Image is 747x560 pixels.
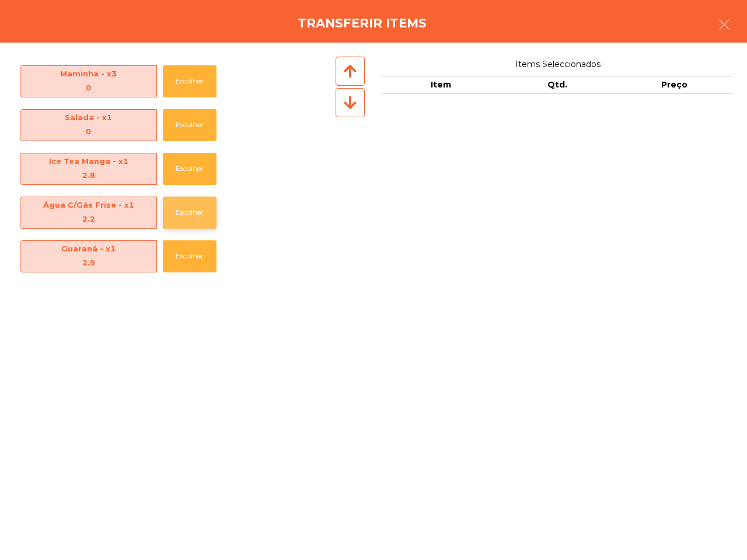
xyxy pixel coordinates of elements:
span: Ice Tea Manga - x1 [20,155,156,183]
h4: Transferir items [298,15,427,32]
th: Qtd. [499,76,616,94]
button: Escolher [163,109,217,141]
span: Maminha - x3 [20,67,156,96]
div: 2.8 [20,169,156,183]
th: Item [382,76,499,94]
span: Guaraná - x1 [20,242,156,271]
span: Água C/Gás Frize - x1 [20,198,156,227]
button: Escolher [163,240,217,272]
span: Salada - x1 [20,111,156,139]
div: 2.2 [20,212,156,226]
button: Escolher [163,153,217,185]
th: Preço [616,76,733,94]
button: Escolher [163,65,217,97]
div: 2.9 [20,256,156,270]
span: Items Seleccionados [382,57,733,72]
div: 0 [20,125,156,139]
div: 0 [20,81,156,95]
button: Escolher [163,197,217,229]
